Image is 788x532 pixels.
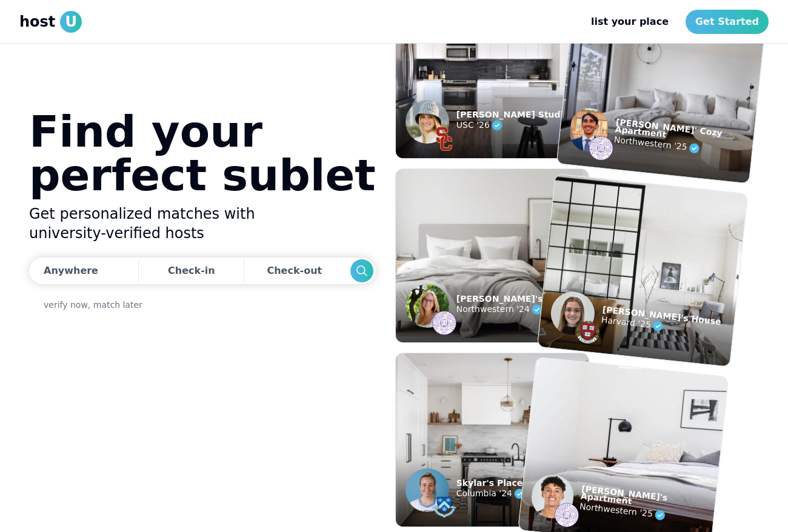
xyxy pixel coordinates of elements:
[19,11,82,33] a: hostU
[168,259,215,283] div: Check-in
[601,313,721,339] p: Harvard '25
[575,319,601,345] img: example listing host
[29,110,376,197] h1: Find your perfect sublet
[587,135,614,162] img: example listing host
[538,174,747,367] img: example listing
[44,264,98,278] div: Anywhere
[581,485,716,513] p: [PERSON_NAME]'s Apartment
[456,111,569,118] p: [PERSON_NAME] Studio
[615,118,753,147] p: [PERSON_NAME]' Cozy Apartment
[432,311,456,335] img: example listing host
[613,133,752,162] p: Northwestern '25
[19,12,55,32] span: host
[29,258,135,284] button: Anywhere
[396,353,589,527] img: example listing
[581,10,769,34] nav: Main
[60,11,82,33] span: U
[456,295,573,302] p: [PERSON_NAME]'s Room
[406,100,449,144] img: example listing host
[267,259,327,283] div: Check-out
[29,258,376,284] div: Dates trigger
[432,495,456,519] img: example listing host
[456,479,527,487] p: Skylar's Place
[579,499,714,528] p: Northwestern '25
[396,169,589,342] img: example listing
[456,487,527,501] p: Columbia '24
[29,204,376,243] h2: Get personalized matches with university-verified hosts
[44,299,142,311] a: verify now, match later
[568,106,610,153] img: example listing host
[530,473,576,520] img: example listing host
[350,259,373,282] button: Search
[549,290,596,337] img: example listing host
[406,468,449,512] img: example listing host
[456,118,569,133] p: USC '26
[406,284,449,328] img: example listing host
[686,10,769,34] a: Get Started
[581,10,678,34] a: list your place
[432,127,456,151] img: example listing host
[553,502,580,528] img: example listing host
[456,302,573,317] p: Northwestern '24
[602,305,721,325] p: [PERSON_NAME]'s House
